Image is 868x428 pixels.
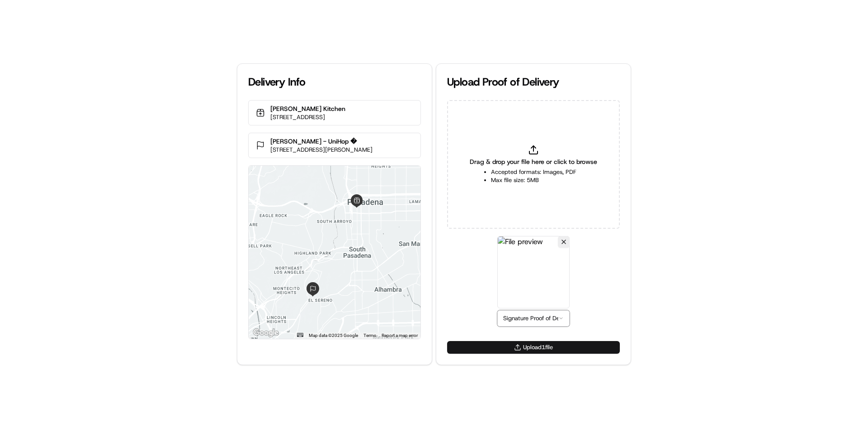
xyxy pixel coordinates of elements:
li: Accepted formats: Images, PDF [491,168,576,176]
span: Map data ©2025 Google [309,333,358,338]
p: [PERSON_NAME] Kitchen [270,104,345,113]
li: Max file size: 5MB [491,176,576,184]
img: File preview [497,236,570,308]
img: Google [251,327,281,339]
div: Delivery Info [248,75,421,89]
a: Open this area in Google Maps (opens a new window) [251,327,281,339]
a: Terms [363,333,376,338]
a: Report a map error [382,333,418,338]
button: Keyboard shortcuts [297,333,303,337]
button: Upload1file [447,341,620,354]
span: Drag & drop your file here or click to browse [470,157,597,166]
p: [STREET_ADDRESS][PERSON_NAME] [270,146,373,154]
p: [PERSON_NAME] - UniHop � [270,137,373,146]
p: [STREET_ADDRESS] [270,113,345,121]
div: Upload Proof of Delivery [447,75,620,89]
